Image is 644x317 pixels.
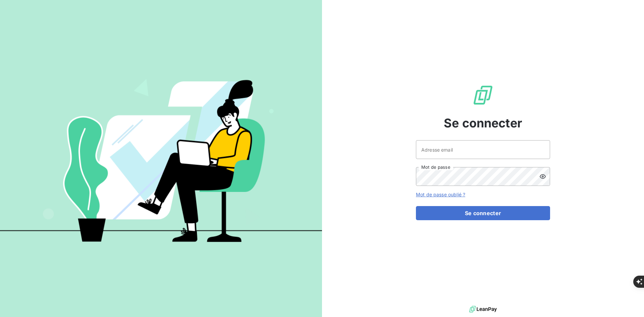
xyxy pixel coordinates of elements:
button: Se connecter [416,206,550,220]
img: Logo LeanPay [472,84,494,106]
img: logo [469,304,497,314]
span: Se connecter [444,114,522,132]
a: Mot de passe oublié ? [416,192,465,197]
input: placeholder [416,140,550,159]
